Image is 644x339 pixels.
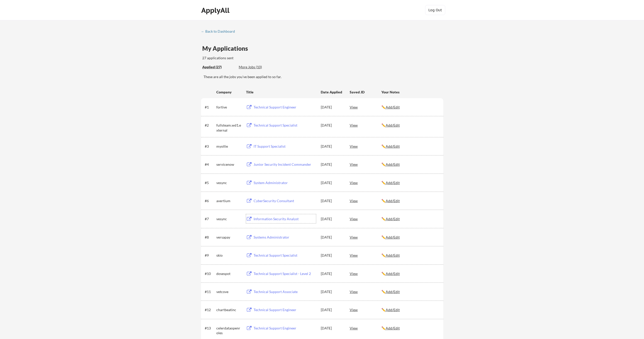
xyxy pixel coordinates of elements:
div: ✏️ [381,289,439,294]
div: #7 [205,216,215,221]
div: Applied (27) [202,65,235,70]
div: These are all the jobs you've been applied to so far. [204,74,443,79]
div: Saved JD [350,87,381,96]
div: My Applications [202,45,252,51]
u: Add/Edit [386,199,400,203]
div: [DATE] [321,198,343,203]
div: #3 [205,144,215,149]
u: Add/Edit [386,235,400,239]
div: #9 [205,253,215,258]
div: ✏️ [381,162,439,167]
div: CyberSecurity Consultant [254,198,316,203]
div: View [350,160,381,169]
div: ✏️ [381,216,439,221]
div: [DATE] [321,162,343,167]
div: View [350,178,381,187]
div: Title [246,90,316,95]
div: Your Notes [381,90,439,95]
u: Add/Edit [386,144,400,148]
div: View [350,102,381,111]
div: #12 [205,307,215,312]
div: vesync [216,216,242,221]
div: View [350,233,381,242]
div: ✏️ [381,307,439,312]
u: Add/Edit [386,123,400,127]
div: #1 [205,105,215,110]
u: Add/Edit [386,308,400,312]
u: Add/Edit [386,326,400,330]
div: ✏️ [381,105,439,110]
u: Add/Edit [386,253,400,257]
div: #13 [205,326,215,331]
div: fullsteam.wd1.external [216,123,242,133]
div: View [350,121,381,130]
div: versapay [216,235,242,240]
div: [DATE] [321,253,343,258]
div: fortive [216,105,242,110]
div: [DATE] [321,289,343,294]
div: System Administrator [254,180,316,185]
div: #6 [205,198,215,203]
u: Add/Edit [386,105,400,109]
div: View [350,251,381,260]
div: Technical Support Associate [254,289,316,294]
div: [DATE] [321,326,343,331]
div: #4 [205,162,215,167]
u: Add/Edit [386,162,400,166]
div: ✏️ [381,235,439,240]
div: ✏️ [381,123,439,128]
div: Technical Support Specialist - Level 2 [254,271,316,276]
div: Technical Support Specialist [254,253,316,258]
div: Systems Administrator [254,235,316,240]
div: View [350,305,381,314]
div: celerdataopenroles [216,326,242,335]
div: ✏️ [381,253,439,258]
div: ✏️ [381,144,439,149]
div: chartbeatinc [216,307,242,312]
div: skio [216,253,242,258]
div: myollie [216,144,242,149]
div: [DATE] [321,144,343,149]
div: These are all the jobs you've been applied to so far. [202,65,235,70]
div: ← Back to Dashboard [201,30,239,33]
div: #10 [205,271,215,276]
div: View [350,269,381,278]
div: [DATE] [321,123,343,128]
div: dosespot [216,271,242,276]
div: [DATE] [321,235,343,240]
div: Technical Support Engineer [254,307,316,312]
a: ← Back to Dashboard [201,29,239,34]
div: ✏️ [381,180,439,185]
u: Add/Edit [386,271,400,276]
u: Add/Edit [386,217,400,221]
div: View [350,214,381,223]
button: Log Out [425,5,445,15]
u: Add/Edit [386,181,400,185]
div: #2 [205,123,215,128]
div: View [350,287,381,296]
div: Company [216,90,242,95]
div: More Jobs (10) [239,65,276,70]
div: Date Applied [321,90,343,95]
div: ✏️ [381,326,439,331]
div: [DATE] [321,271,343,276]
div: ApplyAll [201,6,231,15]
div: 27 applications sent [202,55,300,61]
div: avertium [216,198,242,203]
div: These are job applications we think you'd be a good fit for, but couldn't apply you to automatica... [239,65,276,70]
div: Junior Security Incident Commander [254,162,316,167]
div: servicenow [216,162,242,167]
div: vetcove [216,289,242,294]
div: vesync [216,180,242,185]
div: Information Security Analyst [254,216,316,221]
u: Add/Edit [386,290,400,294]
div: [DATE] [321,307,343,312]
div: [DATE] [321,180,343,185]
div: View [350,196,381,205]
div: #5 [205,180,215,185]
div: Technical Support Engineer [254,326,316,331]
div: [DATE] [321,105,343,110]
div: #8 [205,235,215,240]
div: ✏️ [381,198,439,203]
div: ✏️ [381,271,439,276]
